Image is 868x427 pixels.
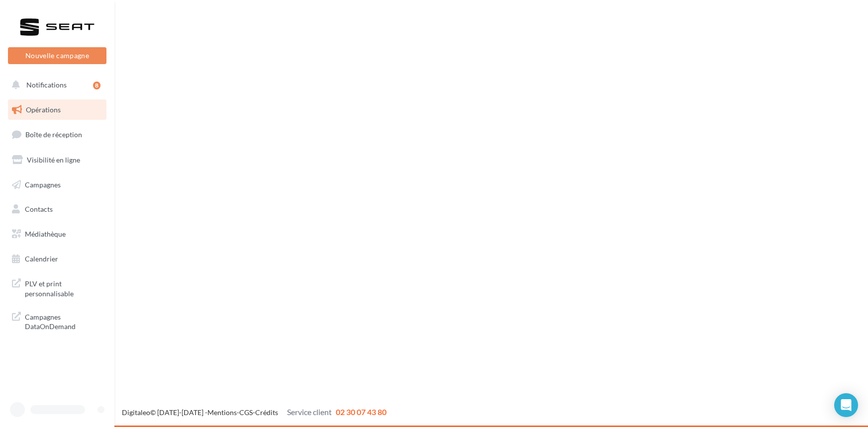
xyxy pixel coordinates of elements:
[6,75,104,95] button: Notifications 8
[6,199,108,220] a: Contacts
[122,408,150,417] a: Digitaleo
[8,47,106,64] button: Nouvelle campagne
[25,180,61,188] span: Campagnes
[122,408,386,417] span: © [DATE]-[DATE] - - -
[25,277,102,298] span: PLV et print personnalisable
[6,99,108,120] a: Opérations
[25,310,102,332] span: Campagnes DataOnDemand
[25,255,58,263] span: Calendrier
[6,273,108,302] a: PLV et print personnalisable
[25,205,53,213] span: Contacts
[207,408,237,417] a: Mentions
[287,407,332,417] span: Service client
[25,130,82,139] span: Boîte de réception
[26,81,67,89] span: Notifications
[6,249,108,269] a: Calendrier
[25,230,66,238] span: Médiathèque
[6,306,108,336] a: Campagnes DataOnDemand
[239,408,253,417] a: CGS
[27,156,80,164] span: Visibilité en ligne
[93,82,100,89] div: 8
[834,393,858,417] div: Open Intercom Messenger
[336,407,386,417] span: 02 30 07 43 80
[6,174,108,195] a: Campagnes
[26,105,61,114] span: Opérations
[6,124,108,145] a: Boîte de réception
[6,150,108,171] a: Visibilité en ligne
[6,224,108,245] a: Médiathèque
[255,408,278,417] a: Crédits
